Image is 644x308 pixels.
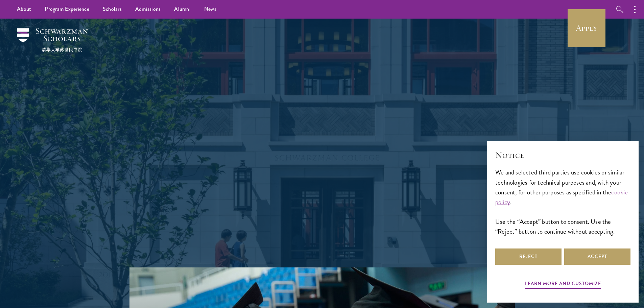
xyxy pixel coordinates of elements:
button: Learn more and customize [525,279,601,290]
button: Reject [495,248,562,265]
div: We and selected third parties use cookies or similar technologies for technical purposes and, wit... [495,167,630,236]
h2: Notice [495,149,630,161]
button: Accept [564,248,630,265]
a: cookie policy [495,187,628,207]
a: Apply [568,9,605,47]
img: Schwarzman Scholars [17,28,88,52]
